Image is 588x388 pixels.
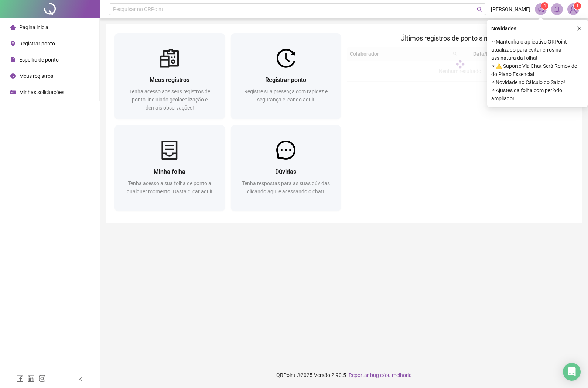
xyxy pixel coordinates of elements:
span: Últimos registros de ponto sincronizados [400,34,520,42]
span: left [78,377,83,382]
a: Meus registrosTenha acesso aos seus registros de ponto, incluindo geolocalização e demais observa... [114,33,225,119]
span: instagram [38,375,46,382]
span: linkedin [27,375,35,382]
span: ⚬ ⚠️ Suporte Via Chat Será Removido do Plano Essencial [491,62,584,78]
span: Meus registros [19,73,53,79]
sup: 1 [541,2,548,10]
div: Open Intercom Messenger [563,363,581,381]
span: close [577,26,582,31]
span: Registre sua presença com rapidez e segurança clicando aqui! [244,89,328,103]
span: Página inicial [19,24,49,30]
span: Espelho de ponto [19,57,59,63]
span: bell [554,6,560,13]
span: home [10,25,16,30]
a: Registrar pontoRegistre sua presença com rapidez e segurança clicando aqui! [231,33,341,119]
span: ⚬ Ajustes da folha com período ampliado! [491,86,584,103]
span: Registrar ponto [265,76,306,83]
span: ⚬ Novidade no Cálculo do Saldo! [491,78,584,86]
span: 1 [576,3,579,8]
span: Versão [314,372,330,378]
span: Meus registros [150,76,189,83]
span: Tenha acesso a sua folha de ponto a qualquer momento. Basta clicar aqui! [127,180,212,194]
span: ⚬ Mantenha o aplicativo QRPoint atualizado para evitar erros na assinatura da folha! [491,38,584,62]
span: clock-circle [10,73,16,79]
span: search [477,7,482,12]
span: Minhas solicitações [19,89,64,95]
span: Tenha acesso aos seus registros de ponto, incluindo geolocalização e demais observações! [129,89,210,111]
span: Reportar bug e/ou melhoria [349,372,412,378]
span: 1 [544,3,546,8]
footer: QRPoint © 2025 - 2.90.5 - [100,362,588,388]
span: Novidades ! [491,24,518,32]
span: Registrar ponto [19,41,55,46]
span: schedule [10,90,16,95]
a: DúvidasTenha respostas para as suas dúvidas clicando aqui e acessando o chat! [231,125,341,211]
span: Dúvidas [275,168,296,175]
span: Tenha respostas para as suas dúvidas clicando aqui e acessando o chat! [242,180,330,194]
span: Minha folha [154,168,185,175]
span: file [10,57,16,62]
span: notification [537,6,544,13]
sup: Atualize o seu contato no menu Meus Dados [574,2,581,10]
img: 87487 [568,4,579,15]
span: environment [10,41,16,46]
span: [PERSON_NAME] [491,5,530,13]
span: facebook [16,375,24,382]
a: Minha folhaTenha acesso a sua folha de ponto a qualquer momento. Basta clicar aqui! [114,125,225,211]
